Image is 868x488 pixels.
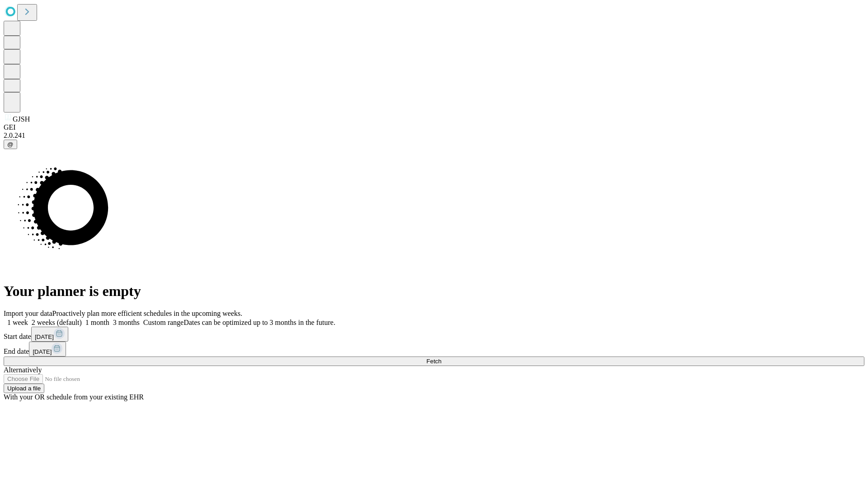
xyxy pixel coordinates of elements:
span: Fetch [426,358,441,365]
span: Proactively plan more efficient schedules in the upcoming weeks. [52,310,242,317]
span: [DATE] [35,333,54,340]
span: With your OR schedule from your existing EHR [4,393,144,401]
h1: Your planner is empty [4,283,864,300]
span: 1 month [85,319,109,326]
span: GJSH [13,115,30,123]
span: Import your data [4,310,52,317]
button: [DATE] [29,342,66,357]
span: [DATE] [33,348,52,355]
button: Fetch [4,357,864,366]
span: 3 months [113,319,140,326]
div: End date [4,342,864,357]
span: Custom range [143,319,184,326]
div: Start date [4,327,864,342]
div: 2.0.241 [4,131,864,140]
span: Dates can be optimized up to 3 months in the future. [184,319,335,326]
button: @ [4,140,17,149]
span: @ [7,141,14,148]
span: Alternatively [4,366,42,374]
span: 2 weeks (default) [32,319,82,326]
div: GEI [4,123,864,131]
span: 1 week [7,319,28,326]
button: Upload a file [4,384,44,393]
button: [DATE] [31,327,68,342]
